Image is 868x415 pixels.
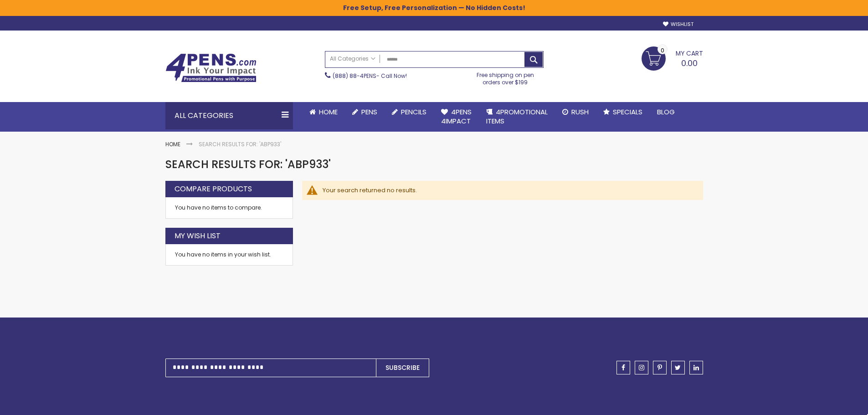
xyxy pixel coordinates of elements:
[165,157,331,172] span: Search results for: 'ABP933'
[693,364,699,371] span: linkedin
[657,364,662,371] span: pinterest
[675,364,681,371] span: twitter
[486,107,548,126] span: 4PROMOTIONAL ITEMS
[330,55,375,62] span: All Categories
[333,72,376,80] a: (888) 88-4PENS
[165,140,180,148] a: Home
[441,107,472,126] span: 4Pens 4impact
[345,102,385,122] a: Pens
[401,107,426,117] span: Pencils
[323,186,694,195] div: Your search returned no results.
[681,57,698,69] span: 0.00
[661,46,664,55] span: 0
[175,251,283,258] div: You have no items in your wish list.
[376,359,429,377] button: Subscribe
[319,107,338,117] span: Home
[175,231,221,241] strong: My Wish List
[689,361,703,374] a: linkedin
[199,140,281,148] strong: Search results for: 'ABP933'
[571,107,589,117] span: Rush
[657,107,675,117] span: Blog
[635,361,648,374] a: instagram
[434,102,479,132] a: 4Pens4impact
[642,46,703,69] a: 0.00 0
[361,107,377,117] span: Pens
[165,102,293,129] div: All Categories
[175,184,252,194] strong: Compare Products
[613,107,642,117] span: Specials
[663,21,693,28] a: Wishlist
[616,361,630,374] a: facebook
[650,102,682,122] a: Blog
[385,102,434,122] a: Pencils
[165,53,257,82] img: 4Pens Custom Pens and Promotional Products
[555,102,596,122] a: Rush
[325,51,380,67] a: All Categories
[639,364,644,371] span: instagram
[653,361,667,374] a: pinterest
[671,361,685,374] a: twitter
[165,197,293,219] div: You have no items to compare.
[385,363,420,372] span: Subscribe
[596,102,650,122] a: Specials
[333,72,407,80] span: - Call Now!
[302,102,345,122] a: Home
[621,364,625,371] span: facebook
[479,102,555,132] a: 4PROMOTIONALITEMS
[467,68,544,86] div: Free shipping on pen orders over $199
